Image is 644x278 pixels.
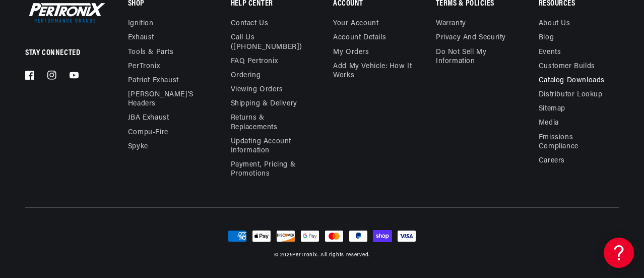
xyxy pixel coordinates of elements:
[292,252,317,258] a: PerTronix
[539,45,561,60] a: Events
[539,31,554,45] a: Blog
[333,60,413,83] a: Add My Vehicle: How It Works
[539,102,565,116] a: Sitemap
[231,31,303,54] a: Call Us ([PHONE_NUMBER])
[25,48,95,59] p: Stay Connected
[436,19,466,31] a: Warranty
[25,1,106,25] img: Pertronix
[231,135,303,158] a: Updating Account Information
[128,74,179,88] a: Patriot Exhaust
[128,31,154,45] a: Exhaust
[436,45,516,69] a: Do not sell my information
[128,45,174,60] a: Tools & Parts
[128,111,169,125] a: JBA Exhaust
[320,252,370,258] small: All rights reserved.
[539,116,559,130] a: Media
[231,54,278,69] a: FAQ Pertronix
[128,126,168,140] a: Compu-Fire
[333,19,378,31] a: Your account
[539,88,603,102] a: Distributor Lookup
[436,31,506,45] a: Privacy and Security
[333,31,386,45] a: Account details
[539,60,595,74] a: Customer Builds
[231,83,283,97] a: Viewing Orders
[539,131,611,154] a: Emissions compliance
[231,111,303,134] a: Returns & Replacements
[128,60,160,74] a: PerTronix
[539,19,570,31] a: About Us
[231,158,311,181] a: Payment, Pricing & Promotions
[128,140,148,154] a: Spyke
[231,69,261,83] a: Ordering
[539,74,605,88] a: Catalog Downloads
[128,19,154,31] a: Ignition
[231,19,269,31] a: Contact us
[539,154,565,168] a: Careers
[128,88,201,111] a: [PERSON_NAME]'s Headers
[333,45,369,60] a: My orders
[231,97,297,111] a: Shipping & Delivery
[274,252,318,258] small: © 2025 .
